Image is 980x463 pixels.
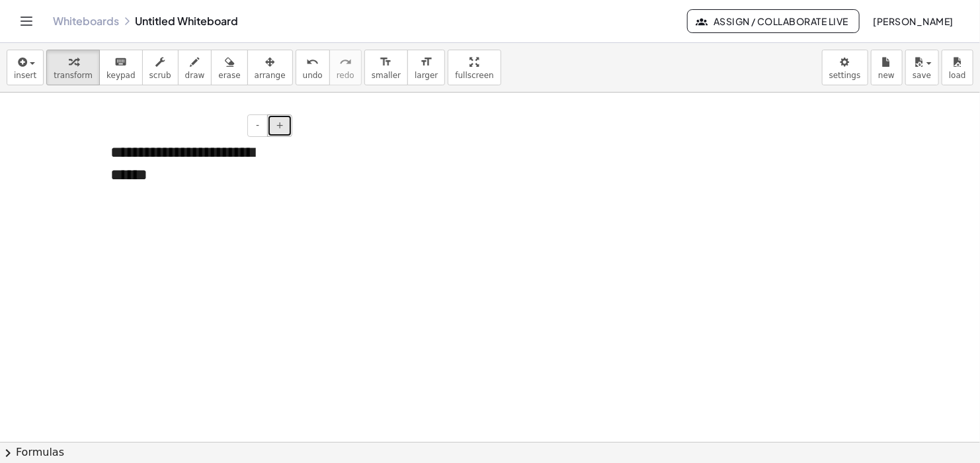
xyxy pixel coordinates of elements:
span: scrub [149,71,171,80]
button: scrub [142,50,179,85]
button: + [267,114,292,137]
span: save [913,71,931,80]
span: insert [14,71,36,80]
button: - [247,114,268,137]
button: [PERSON_NAME] [862,9,964,33]
span: Assign / Collaborate Live [698,15,848,27]
button: fullscreen [448,50,501,85]
span: load [949,71,966,80]
button: load [942,50,973,85]
i: redo [339,54,352,70]
button: transform [46,50,100,85]
a: Whiteboards [53,15,119,28]
button: insert [7,50,44,85]
span: new [878,71,895,80]
button: undoundo [296,50,330,85]
button: redoredo [329,50,362,85]
span: draw [185,71,205,80]
span: undo [303,71,323,80]
button: settings [822,50,868,85]
i: keyboard [114,54,127,70]
button: save [905,50,939,85]
span: keypad [106,71,136,80]
span: settings [829,71,861,80]
span: smaller [372,71,401,80]
span: arrange [255,71,286,80]
span: fullscreen [455,71,493,80]
button: Toggle navigation [16,11,37,32]
button: format_sizesmaller [364,50,408,85]
i: format_size [380,54,392,70]
i: format_size [420,54,432,70]
span: + [276,120,284,130]
span: erase [218,71,240,80]
span: - [256,120,259,130]
button: new [871,50,903,85]
button: keyboardkeypad [99,50,143,85]
button: erase [211,50,247,85]
i: undo [306,54,319,70]
button: arrange [247,50,293,85]
span: larger [415,71,438,80]
button: format_sizelarger [407,50,445,85]
button: Assign / Collaborate Live [687,9,860,33]
span: transform [54,71,93,80]
span: redo [337,71,354,80]
span: [PERSON_NAME] [873,15,954,27]
button: draw [178,50,212,85]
